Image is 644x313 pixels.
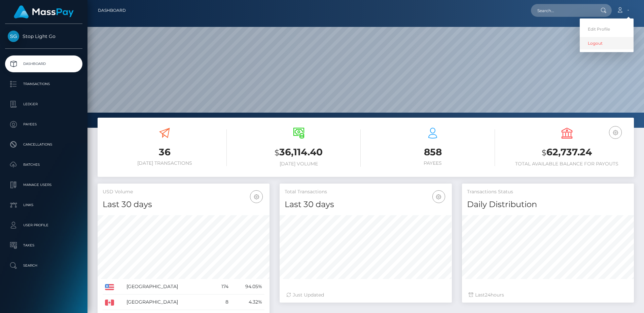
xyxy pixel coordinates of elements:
[8,59,80,69] p: Dashboard
[485,292,491,298] span: 24
[580,23,634,35] a: Edit Profile
[8,160,80,170] p: Batches
[105,300,114,306] img: CA.png
[8,31,19,42] img: Stop Light Go
[275,148,279,157] small: $
[285,199,446,210] h4: Last 30 days
[8,240,80,250] p: Taxes
[467,199,629,210] h4: Daily Distribution
[286,291,445,299] div: Just Updated
[371,146,495,159] h3: 858
[124,279,212,295] td: [GEOGRAPHIC_DATA]
[98,3,126,17] a: Dashboard
[231,295,264,310] td: 4.32%
[103,189,264,195] h5: USD Volume
[5,257,82,274] a: Search
[5,33,82,39] span: Stop Light Go
[237,161,361,167] h6: [DATE] Volume
[5,197,82,213] a: Links
[5,55,82,72] a: Dashboard
[8,180,80,190] p: Manage Users
[542,148,546,157] small: $
[531,4,594,17] input: Search...
[580,37,634,49] a: Logout
[371,160,495,166] h6: Payees
[5,96,82,113] a: Ledger
[505,146,629,159] h3: 62,737.24
[231,279,264,295] td: 94.05%
[8,140,80,150] p: Cancellations
[5,136,82,153] a: Cancellations
[8,220,80,230] p: User Profile
[237,146,361,159] h3: 36,114.40
[5,116,82,133] a: Payees
[285,189,446,195] h5: Total Transactions
[8,119,80,129] p: Payees
[5,156,82,173] a: Batches
[124,295,212,310] td: [GEOGRAPHIC_DATA]
[212,295,231,310] td: 8
[103,199,264,210] h4: Last 30 days
[469,291,627,299] div: Last hours
[5,217,82,234] a: User Profile
[5,177,82,193] a: Manage Users
[5,76,82,92] a: Transactions
[5,237,82,254] a: Taxes
[505,161,629,167] h6: Total Available Balance for Payouts
[8,200,80,210] p: Links
[103,146,227,159] h3: 36
[212,279,231,295] td: 174
[8,261,80,271] p: Search
[103,160,227,166] h6: [DATE] Transactions
[8,99,80,109] p: Ledger
[105,284,114,290] img: US.png
[467,189,629,195] h5: Transactions Status
[14,5,74,18] img: MassPay Logo
[8,79,80,89] p: Transactions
